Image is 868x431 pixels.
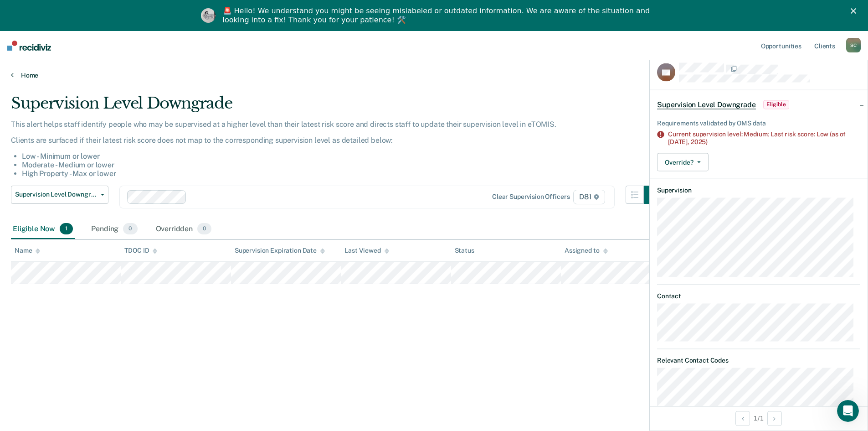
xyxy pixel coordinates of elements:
[11,120,662,129] p: This alert helps staff identify people who may be supervised at a higher level than their latest ...
[668,130,860,146] div: Current supervision level: Medium; Last risk score: Low (as of [DATE],
[11,71,857,79] a: Home
[89,219,139,239] div: Pending
[691,138,708,145] span: 2025)
[650,406,868,430] div: 1 / 1
[235,247,325,254] div: Supervision Expiration Date
[492,193,570,201] div: Clear supervision officers
[223,6,653,25] div: 🚨 Hello! We understand you might be seeing mislabeled or outdated information. We are aware of th...
[759,31,803,60] a: Opportunities
[767,411,782,426] button: Next Opportunity
[11,219,75,239] div: Eligible Now
[573,190,605,204] span: D81
[123,223,137,235] span: 0
[22,169,662,178] li: High Property - Max or lower
[565,247,607,254] div: Assigned to
[837,400,859,422] iframe: Intercom live chat
[657,100,756,109] span: Supervision Level Downgrade
[154,219,214,239] div: Overridden
[851,8,860,14] div: Close
[657,119,860,127] div: Requirements validated by OMS data
[735,411,750,426] button: Previous Opportunity
[15,191,97,198] span: Supervision Level Downgrade
[124,247,157,254] div: TDOC ID
[455,247,474,254] div: Status
[846,38,861,52] div: S C
[650,90,868,119] div: Supervision Level DowngradeEligible
[11,94,662,120] div: Supervision Level Downgrade
[812,31,837,60] a: Clients
[7,41,51,51] img: Recidiviz
[22,152,662,161] li: Low - Minimum or lower
[657,153,709,171] button: Override?
[763,100,789,109] span: Eligible
[344,247,389,254] div: Last Viewed
[657,357,860,364] dt: Relevant Contact Codes
[657,187,860,194] dt: Supervision
[201,8,216,23] img: Profile image for Kim
[197,223,211,235] span: 0
[11,136,662,145] p: Clients are surfaced if their latest risk score does not map to the corresponding supervision lev...
[15,247,40,254] div: Name
[657,292,860,300] dt: Contact
[60,223,73,235] span: 1
[22,161,662,169] li: Moderate - Medium or lower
